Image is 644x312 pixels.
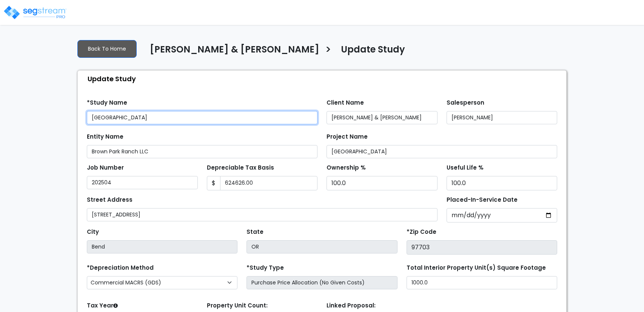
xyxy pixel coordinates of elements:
[335,44,405,60] a: Update Study
[341,44,405,57] h4: Update Study
[87,133,123,141] label: Entity Name
[327,164,366,172] label: Ownership %
[77,40,137,58] a: Back To Home
[327,133,368,141] label: Project Name
[407,264,546,272] label: Total Interior Property Unit(s) Square Footage
[150,44,319,57] h4: [PERSON_NAME] & [PERSON_NAME]
[325,43,331,58] h3: >
[207,301,268,310] label: Property Unit Count:
[327,176,438,190] input: Ownership
[407,240,557,255] input: Zip Code
[87,164,124,172] label: Job Number
[87,111,317,124] input: Study Name
[327,99,364,107] label: Client Name
[87,196,132,204] label: Street Address
[327,111,438,124] input: Client Name
[220,176,318,190] input: 0.00
[82,71,566,87] div: Update Study
[207,176,220,190] span: $
[87,264,154,272] label: *Depreciation Method
[87,145,317,158] input: Entity Name
[87,208,438,221] input: Street Address
[447,176,558,190] input: Depreciation
[447,196,518,204] label: Placed-In-Service Date
[87,301,118,310] label: Tax Year
[87,228,99,236] label: City
[407,228,436,236] label: *Zip Code
[327,145,557,158] input: Project Name
[447,164,484,172] label: Useful Life %
[144,44,319,60] a: [PERSON_NAME] & [PERSON_NAME]
[207,164,274,172] label: Depreciable Tax Basis
[327,301,376,310] label: Linked Proposal:
[407,276,557,289] input: total square foot
[247,264,284,272] label: *Study Type
[3,5,67,20] img: logo_pro_r.png
[447,99,484,107] label: Salesperson
[247,228,263,236] label: State
[87,99,127,107] label: *Study Name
